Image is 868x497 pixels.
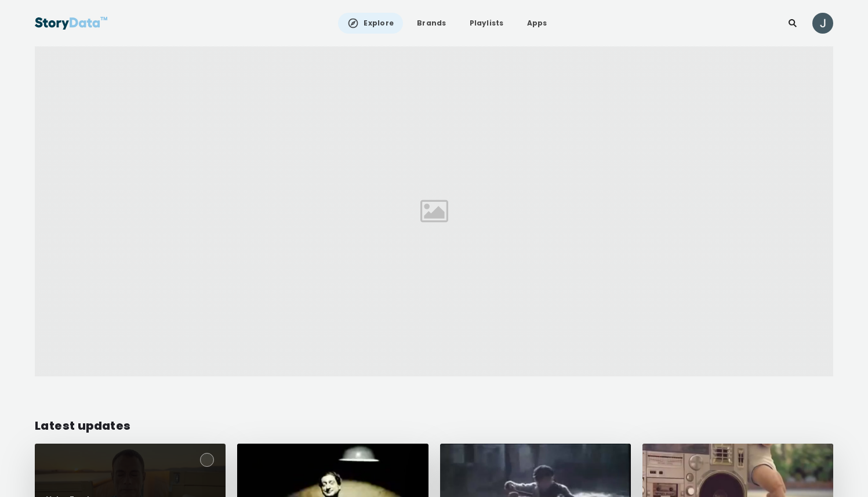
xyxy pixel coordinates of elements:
a: Playlists [460,13,513,34]
a: Explore [338,13,403,34]
a: Brands [408,13,455,34]
a: Apps [518,13,557,34]
img: ACg8ocL4n2a6OBrbNl1cRdhqILMM1PVwDnCTNMmuJZ_RnCAKJCOm-A=s96-c [812,13,833,34]
img: StoryData Logo [35,13,108,34]
div: Latest updates [35,417,833,434]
